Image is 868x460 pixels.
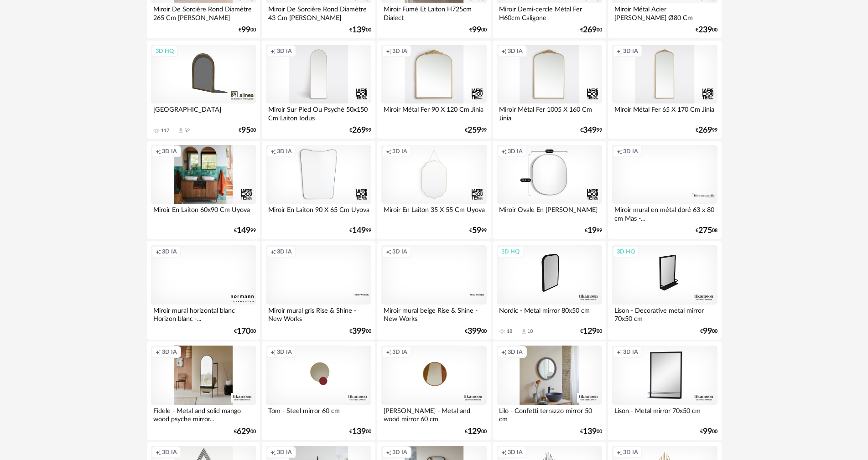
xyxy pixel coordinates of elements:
a: Creation icon 3D IA Tom - Steel mirror 60 cm €13900 [262,341,375,440]
span: Creation icon [617,449,622,456]
div: Miroir mural en métal doré 63 x 80 cm Mas -... [612,204,717,222]
span: 629 [237,429,250,435]
a: Creation icon 3D IA Miroir Sur Pied Ou Psyché 50x150 Cm Laiton Iodus €26999 [262,41,375,139]
span: 3D IA [277,449,292,456]
span: 3D IA [277,148,292,155]
span: Creation icon [156,248,161,255]
div: € 00 [465,429,487,435]
span: Creation icon [501,449,507,456]
div: € 00 [239,27,256,33]
a: Creation icon 3D IA Lison - Metal mirror 70x50 cm €9900 [608,341,721,440]
div: Miroir mural beige Rise & Shine - New Works [381,305,486,323]
span: 99 [241,27,250,33]
span: 3D IA [392,47,407,55]
div: € 00 [349,328,371,335]
span: Creation icon [501,148,507,155]
span: 99 [703,328,712,335]
span: Creation icon [270,449,276,456]
span: 3D IA [277,47,292,55]
div: € 08 [696,227,717,234]
span: 139 [583,429,597,435]
span: Creation icon [270,348,276,356]
div: Lison - Metal mirror 70x50 cm [612,405,717,423]
div: Miroir En Laiton 35 X 55 Cm Uyova [381,204,486,222]
div: Lison - Decorative metal mirror 70x50 cm [612,305,717,323]
span: 129 [583,328,597,335]
div: € 99 [469,227,487,234]
span: 99 [472,27,481,33]
span: Creation icon [270,248,276,255]
div: € 00 [239,127,256,134]
span: 3D IA [508,148,523,155]
div: € 00 [349,429,371,435]
div: € 00 [580,429,602,435]
span: 3D IA [162,449,177,456]
div: Lilo - Confetti terrazzo mirror 50 cm [497,405,602,423]
a: Creation icon 3D IA Miroir mural en métal doré 63 x 80 cm Mas -... €27508 [608,141,721,239]
span: Creation icon [617,47,622,55]
span: 239 [698,27,712,33]
span: 399 [468,328,481,335]
a: Creation icon 3D IA Miroir Métal Fer 90 X 120 Cm Jinia €25999 [377,41,490,139]
div: Miroir En Laiton 90 X 65 Cm Uyova [266,204,371,222]
div: [PERSON_NAME] - Metal and wood mirror 60 cm [381,405,486,423]
span: 19 [587,227,597,234]
span: Creation icon [501,47,507,55]
div: Miroir Fumé Et Laiton H725cm Dialect [381,3,486,21]
a: 3D HQ [GEOGRAPHIC_DATA] 117 Download icon 52 €9500 [147,41,260,139]
div: Miroir De Sorcière Rond Diamètre 43 Cm [PERSON_NAME] [266,3,371,21]
span: 59 [472,227,481,234]
div: Miroir En Laiton 60x90 Cm Uyova [151,204,256,222]
a: 3D HQ Nordic - Metal mirror 80x50 cm 18 Download icon 10 €12900 [493,241,606,340]
span: 170 [237,328,250,335]
span: Download icon [520,328,527,335]
div: 52 [184,128,190,134]
a: Creation icon 3D IA Lilo - Confetti terrazzo mirror 50 cm €13900 [493,341,606,440]
div: 10 [527,328,533,335]
span: Creation icon [617,148,622,155]
span: 259 [468,127,481,134]
div: € 00 [700,328,717,335]
span: Creation icon [270,148,276,155]
span: Creation icon [386,248,391,255]
div: € 00 [465,328,487,335]
div: [GEOGRAPHIC_DATA] [151,103,256,122]
span: 3D IA [392,148,407,155]
span: Creation icon [617,348,622,356]
span: 3D IA [623,348,638,356]
span: 275 [698,227,712,234]
span: Creation icon [156,148,161,155]
span: 3D IA [508,449,523,456]
span: Creation icon [386,348,391,356]
span: 3D IA [623,148,638,155]
div: 3D HQ [497,246,524,258]
span: 129 [468,429,481,435]
div: € 00 [349,27,371,33]
span: Creation icon [270,47,276,55]
span: 3D IA [623,449,638,456]
a: Creation icon 3D IA Miroir mural beige Rise & Shine - New Works €39900 [377,241,490,340]
div: € 00 [580,328,602,335]
span: Creation icon [386,148,391,155]
div: Fidele - Metal and solid mango wood psyche mirror... [151,405,256,423]
span: 3D IA [392,449,407,456]
div: € 99 [696,127,717,134]
div: € 99 [580,127,602,134]
span: 3D IA [277,248,292,255]
div: € 00 [580,27,602,33]
div: Miroir Métal Fer 65 X 170 Cm Jinia [612,103,717,122]
div: Nordic - Metal mirror 80x50 cm [497,305,602,323]
span: 3D IA [623,47,638,55]
span: Creation icon [156,348,161,356]
div: 18 [507,328,512,335]
a: Creation icon 3D IA Miroir En Laiton 35 X 55 Cm Uyova €5999 [377,141,490,239]
span: 3D IA [392,248,407,255]
div: € 99 [585,227,602,234]
span: Creation icon [501,348,507,356]
div: Miroir De Sorcière Rond Diamètre 265 Cm [PERSON_NAME] [151,3,256,21]
div: € 00 [234,328,256,335]
div: € 99 [349,227,371,234]
div: 3D HQ [613,246,639,258]
a: Creation icon 3D IA Miroir En Laiton 60x90 Cm Uyova €14999 [147,141,260,239]
div: Miroir mural horizontal blanc Horizon blanc -... [151,305,256,323]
